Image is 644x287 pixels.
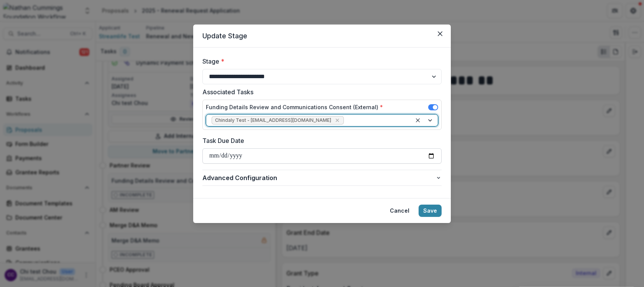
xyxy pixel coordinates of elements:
[413,116,422,125] div: Clear selected options
[385,205,414,217] button: Cancel
[202,87,437,97] label: Associated Tasks
[206,103,383,111] label: Funding Details Review and Communications Consent (External)
[202,170,442,185] button: Advanced Configuration
[434,28,446,40] button: Close
[215,118,331,123] span: Chindaly Test - [EMAIL_ADDRESS][DOMAIN_NAME]
[202,136,437,145] label: Task Due Date
[333,116,341,124] div: Remove Chindaly Test - streamlifeconsulting@gmail.com
[202,173,435,182] span: Advanced Configuration
[419,205,442,217] button: Save
[202,57,437,66] label: Stage
[193,25,451,48] header: Update Stage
